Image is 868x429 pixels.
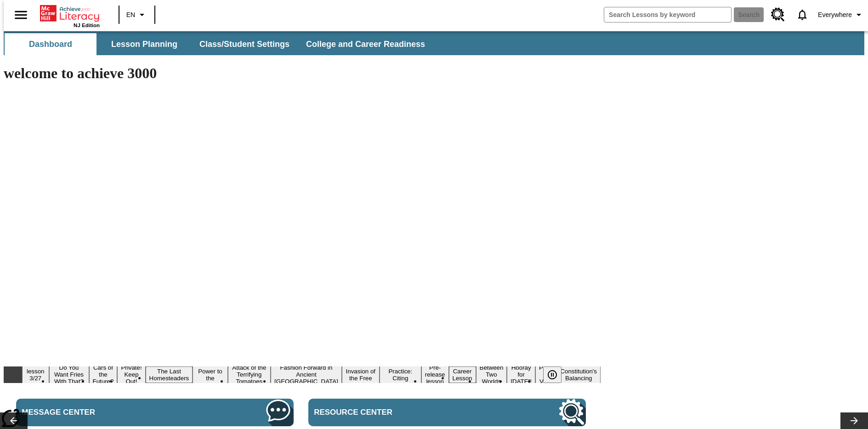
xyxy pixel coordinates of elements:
[192,33,297,55] button: Class/Student Settings
[476,363,507,386] button: Slide 13 Between Two Worlds
[122,6,152,23] button: Language: EN, Select a language
[790,3,814,27] a: Notifications
[308,399,586,426] a: Resource Center, Will open in new tab
[535,363,556,386] button: Slide 15 Point of View
[507,363,535,386] button: Slide 14 Hooray for Constitution Day!
[840,412,868,429] button: Lesson carousel, Next
[16,399,294,426] a: Message Center
[22,360,49,390] button: Slide 1 Test lesson 3/27 en
[146,366,193,383] button: Slide 5 The Last Homesteaders
[766,2,790,27] a: Resource Center, Will open in new tab
[818,10,852,20] span: Everywhere
[342,360,380,390] button: Slide 9 The Invasion of the Free CD
[449,366,476,383] button: Slide 12 Career Lesson
[543,366,562,383] button: Pause
[814,6,868,23] button: Profile/Settings
[117,363,145,386] button: Slide 4 Private! Keep Out!
[4,65,601,82] h1: welcome to achieve 3000
[40,3,100,28] div: Home
[5,33,96,55] button: Dashboard
[4,31,864,55] div: SubNavbar
[543,366,571,383] div: Pause
[271,363,342,386] button: Slide 8 Fashion Forward in Ancient Rome
[556,360,601,390] button: Slide 16 The Constitution's Balancing Act
[299,33,432,55] button: College and Career Readiness
[126,10,135,20] span: EN
[4,33,433,55] div: SubNavbar
[228,363,271,386] button: Slide 7 Attack of the Terrifying Tomatoes
[421,363,449,386] button: Slide 11 Pre-release lesson
[98,33,190,55] button: Lesson Planning
[604,7,731,22] input: search field
[314,408,482,417] span: Resource Center
[380,360,421,390] button: Slide 10 Mixed Practice: Citing Evidence
[89,363,118,386] button: Slide 3 Cars of the Future?
[74,23,100,28] span: NJ Edition
[7,1,34,29] button: Open side menu
[22,408,190,417] span: Message Center
[40,4,100,23] a: Home
[193,360,227,390] button: Slide 6 Solar Power to the People
[49,363,89,386] button: Slide 2 Do You Want Fries With That?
